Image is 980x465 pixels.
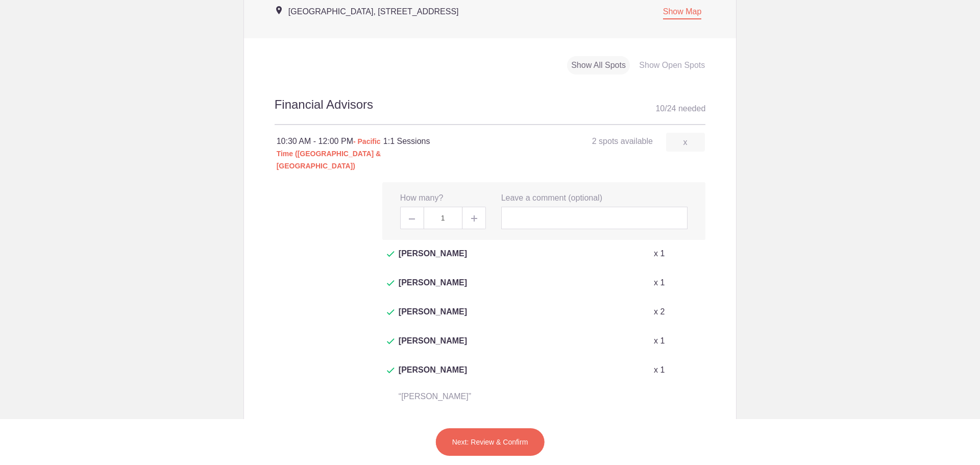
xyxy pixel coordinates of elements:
div: Show Open Spots [635,56,709,75]
span: [PERSON_NAME] [399,306,467,330]
span: / [665,104,667,113]
img: Check dark green [387,309,395,315]
h4: 1:1 Sessions [383,135,544,148]
img: Check dark green [387,338,395,345]
img: Plus gray [471,215,477,222]
a: Show Map [663,7,702,19]
button: Next: Review & Confirm [435,428,545,456]
img: Event location [276,6,282,14]
div: 10:30 AM - 12:00 PM [277,135,383,172]
img: Check dark green [387,251,395,257]
span: [PERSON_NAME] [399,277,467,301]
p: x 1 [654,364,665,376]
span: [PERSON_NAME] [399,248,467,272]
h2: Financial Advisors [275,96,706,125]
img: Check dark green [387,280,395,286]
span: 2 spots available [592,137,653,145]
div: 10 24 needed [655,101,705,116]
span: - Pacific Time ([GEOGRAPHIC_DATA] & [GEOGRAPHIC_DATA]) [277,137,381,170]
div: Show All Spots [567,56,630,75]
p: x 2 [654,306,665,318]
p: x 1 [654,248,665,260]
span: “[PERSON_NAME]” [399,392,471,401]
span: [PERSON_NAME] [399,335,467,359]
a: x [666,133,705,152]
p: x 1 [654,335,665,347]
p: x 1 [654,277,665,289]
span: [PERSON_NAME] [399,364,467,388]
img: Minus gray [409,218,415,219]
span: [GEOGRAPHIC_DATA], [STREET_ADDRESS] [288,7,459,16]
label: Leave a comment (optional) [501,192,602,204]
label: How many? [400,192,443,204]
button: + Show more [382,407,431,439]
img: Check dark green [387,368,395,374]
